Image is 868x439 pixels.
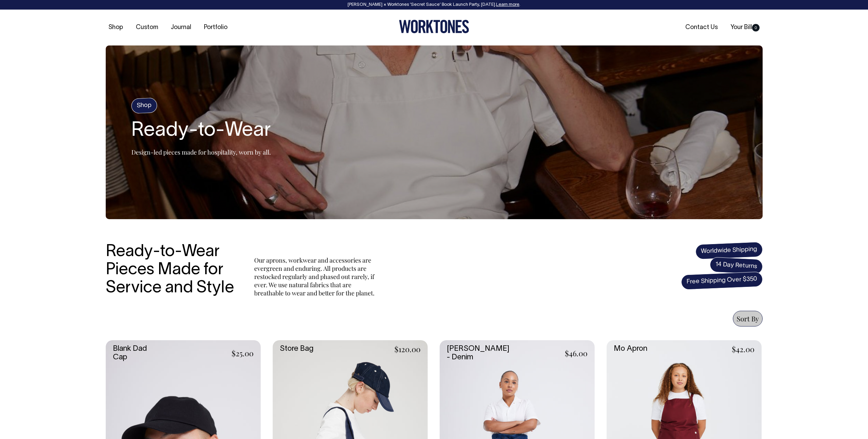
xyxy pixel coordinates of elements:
[131,120,271,142] h1: Ready-to-Wear
[496,3,519,7] a: Learn more
[131,98,157,114] h4: Shop
[709,257,763,275] span: 14 Day Returns
[737,314,759,323] span: Sort By
[681,271,763,290] span: Free Shipping Over $350
[683,22,721,33] a: Contact Us
[106,22,126,33] a: Shop
[131,148,271,156] p: Design-led pieces made for hospitality, worn by all.
[695,242,763,260] span: Worldwide Shipping
[752,24,760,31] span: 0
[7,2,861,7] div: [PERSON_NAME] × Worktones ‘Secret Sauce’ Book Launch Party, [DATE]. .
[133,22,161,33] a: Custom
[168,22,194,33] a: Journal
[254,256,377,297] p: Our aprons, workwear and accessories are evergreen and enduring. All products are restocked regul...
[106,243,239,297] h3: Ready-to-Wear Pieces Made for Service and Style
[201,22,230,33] a: Portfolio
[728,22,762,33] a: Your Bill0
